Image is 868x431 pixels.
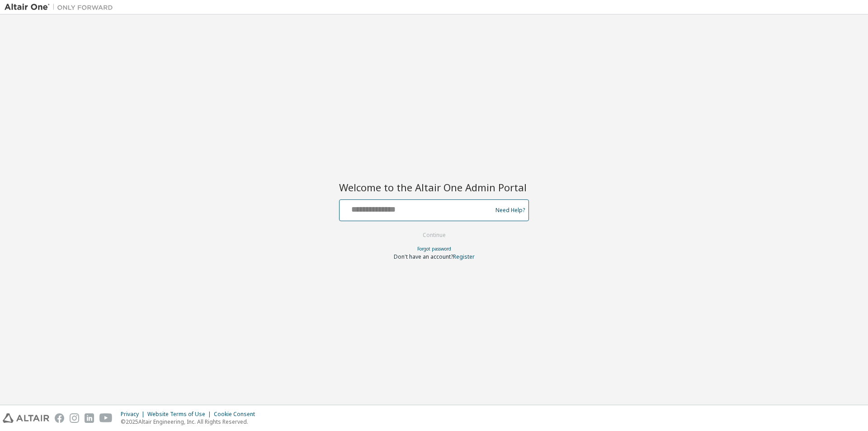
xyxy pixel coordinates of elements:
img: instagram.svg [70,413,79,423]
h2: Welcome to the Altair One Admin Portal [339,181,529,194]
img: Altair One [5,3,118,12]
span: Don't have an account? [394,253,453,260]
div: Privacy [121,411,147,418]
a: Forgot password [417,246,451,252]
img: altair_logo.svg [3,413,49,423]
img: facebook.svg [55,413,64,423]
a: Need Help? [495,210,525,210]
div: Cookie Consent [214,411,260,418]
a: Register [453,253,475,260]
div: Website Terms of Use [147,411,214,418]
img: linkedin.svg [85,413,94,423]
p: © 2025 Altair Engineering, Inc. All Rights Reserved. [121,418,260,426]
img: youtube.svg [99,413,113,423]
